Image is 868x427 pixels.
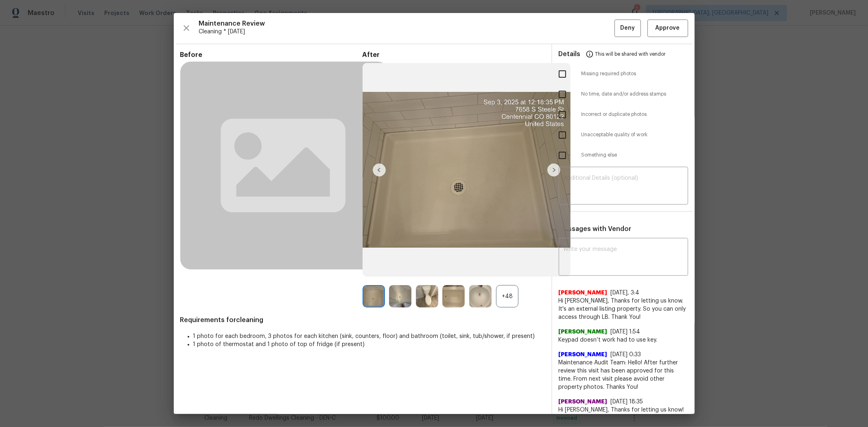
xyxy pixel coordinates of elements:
span: Maintenance Audit Team: Hello! After further review this visit has been approved for this time. F... [559,359,688,391]
span: Messages with Vendor [559,226,632,232]
span: Incorrect or duplicate photos [582,111,688,118]
span: [PERSON_NAME] [559,328,608,336]
span: [DATE], 3:4 [611,290,640,296]
span: [DATE] 1:54 [611,329,641,335]
span: [PERSON_NAME] [559,398,608,406]
div: +48 [496,285,518,307]
li: 1 photo for each bedroom, 3 photos for each kitchen (sink, counters, floor) and bathroom (toilet,... [193,332,545,340]
button: Approve [647,20,688,37]
span: Missing required photos [582,70,688,77]
div: Unacceptable quality of work [552,125,695,145]
span: Keypad doesn’t work had to use key. [559,336,688,344]
span: [PERSON_NAME] [559,289,608,297]
span: Requirements for cleaning [180,316,545,324]
span: Something else [582,152,688,159]
div: Missing required photos [552,64,695,84]
span: Approve [656,23,680,33]
span: Before [180,51,363,59]
img: left-chevron-button-url [373,163,386,176]
span: [DATE] 18:35 [611,399,643,405]
span: After [363,51,545,59]
div: Something else [552,145,695,166]
span: Maintenance Review [199,20,614,28]
li: 1 photo of thermostat and 1 photo of top of fridge (if present) [193,340,545,349]
span: Details [559,44,581,64]
button: Deny [614,20,641,37]
span: Hi [PERSON_NAME], Thanks for letting us know! [559,406,688,414]
div: No time, date and/or address stamps [552,84,695,105]
span: Cleaning * [DATE] [199,28,614,36]
span: No time, date and/or address stamps [582,91,688,98]
div: Incorrect or duplicate photos [552,105,695,125]
img: right-chevron-button-url [547,163,560,176]
span: Hi [PERSON_NAME], Thanks for letting us know. It's an external listing property. So you can only ... [559,297,688,321]
span: [DATE] 0:33 [611,352,641,357]
span: Deny [620,23,635,33]
span: [PERSON_NAME] [559,351,608,359]
span: This will be shared with vendor [595,44,666,64]
span: Unacceptable quality of work [582,131,688,138]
